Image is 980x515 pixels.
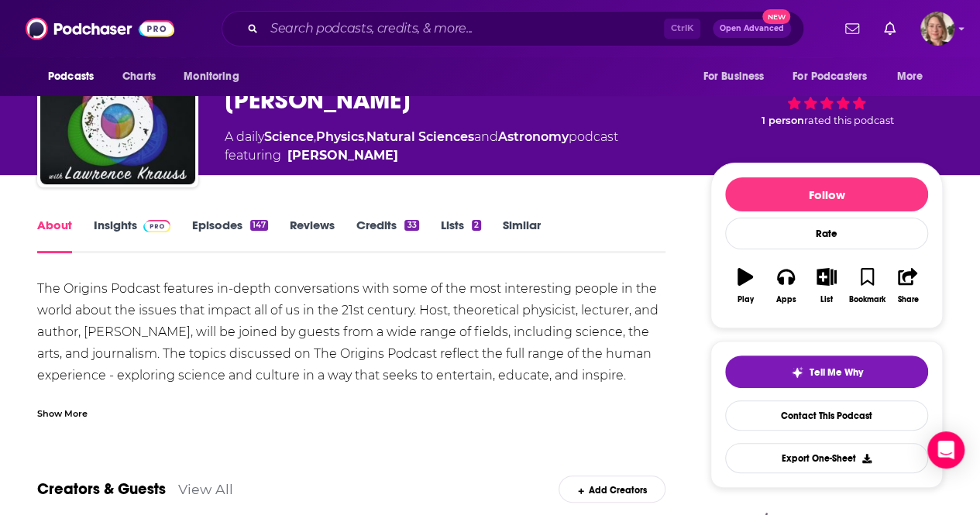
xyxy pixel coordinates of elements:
a: Creators & Guests [37,479,166,499]
div: Bookmark [849,295,885,304]
div: Add Creators [559,476,665,503]
button: Export One-Sheet [725,443,928,473]
a: Lists2 [441,218,481,253]
img: User Profile [920,12,954,46]
a: Charts [112,62,165,91]
a: Science [264,129,314,144]
a: Astronomy [498,129,569,144]
div: Play [738,295,754,304]
a: Credits33 [356,218,418,253]
span: Open Advanced [720,25,784,33]
button: open menu [886,62,943,91]
input: Search podcasts, credits, & more... [264,16,664,41]
span: , [364,129,366,144]
span: Ctrl K [664,19,700,39]
a: Show notifications dropdown [839,15,865,42]
img: tell me why sparkle [791,366,803,379]
a: Contact This Podcast [725,400,928,431]
a: InsightsPodchaser Pro [94,218,170,253]
span: More [897,66,923,88]
a: Show notifications dropdown [878,15,902,42]
span: , [314,129,316,144]
a: Reviews [290,218,335,253]
a: Similar [503,218,541,253]
div: Search podcasts, credits, & more... [222,11,804,46]
span: Tell Me Why [810,366,863,379]
button: Bookmark [847,258,887,314]
span: rated this podcast [804,115,894,126]
span: For Business [703,66,764,88]
span: Podcasts [48,66,94,88]
a: Lawrence Krauss [287,146,398,165]
img: Podchaser - Follow, Share and Rate Podcasts [26,14,174,43]
button: Follow [725,177,928,211]
span: Charts [122,66,156,88]
a: About [37,218,72,253]
span: Monitoring [184,66,239,88]
button: Play [725,258,765,314]
div: 33 [404,220,418,231]
div: A daily podcast [225,128,618,165]
div: The Origins Podcast features in-depth conversations with some of the most interesting people in t... [37,278,665,451]
button: open menu [37,62,114,91]
a: Natural Sciences [366,129,474,144]
a: View All [178,481,233,497]
span: and [474,129,498,144]
div: Open Intercom Messenger [927,431,965,469]
span: New [762,9,790,24]
div: Share [897,295,918,304]
button: Show profile menu [920,12,954,46]
div: 147 [250,220,268,231]
img: The Origins Podcast with Lawrence Krauss [40,29,195,184]
span: Logged in as AriFortierPr [920,12,954,46]
button: tell me why sparkleTell Me Why [725,355,928,388]
div: 2 [472,220,481,231]
button: open menu [692,62,783,91]
button: open menu [782,62,889,91]
span: For Podcasters [793,66,867,88]
button: List [806,258,847,314]
div: Apps [776,295,796,304]
button: Open AdvancedNew [713,19,791,38]
a: Physics [316,129,364,144]
a: Episodes147 [192,218,268,253]
button: Apps [765,258,806,314]
button: open menu [173,62,259,91]
span: 1 person [762,115,804,126]
span: featuring [225,146,618,165]
div: Rate [725,218,928,249]
div: List [820,295,833,304]
img: Podchaser Pro [143,220,170,232]
button: Share [888,258,928,314]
